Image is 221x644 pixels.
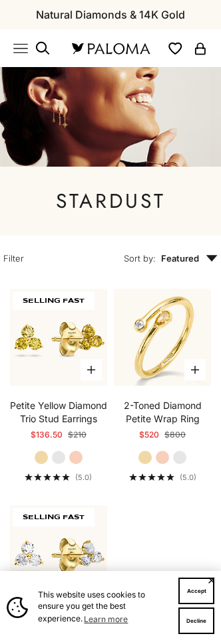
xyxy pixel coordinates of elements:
[10,289,107,386] img: #YellowGold
[207,576,216,584] button: Close
[3,236,110,273] button: Filter
[129,473,196,482] a: 5.0 out of 5.0 stars(5.0)
[124,252,156,265] span: Sort by:
[114,399,211,426] a: 2-Toned Diamond Petite Wrap Ring
[13,508,95,526] span: SELLING FAST
[10,399,107,426] a: Petite Yellow Diamond Trio Stud Earrings
[13,291,95,310] span: SELLING FAST
[36,6,185,23] p: Natural Diamonds & 14K Gold
[31,428,63,442] sale-price: $136.50
[139,428,159,442] sale-price: $520
[178,607,214,634] button: Decline
[129,473,174,481] div: 5.0 out of 5.0 stars
[75,473,92,482] span: (5.0)
[83,611,130,626] a: Learn more
[13,40,56,56] nav: Primary navigation
[38,589,168,626] span: This website uses cookies to ensure you get the best experience.
[178,578,214,604] button: Accept
[114,289,211,386] img: #YellowGold
[7,597,28,618] img: Cookie banner
[68,428,87,442] compare-at-price: $210
[56,188,166,214] h1: Stardust
[110,236,218,273] button: Sort by: Featured
[180,473,196,482] span: (5.0)
[25,473,70,481] div: 5.0 out of 5.0 stars
[161,252,218,265] span: Featured
[167,40,208,56] nav: Secondary navigation
[164,428,186,442] compare-at-price: $800
[10,505,107,602] img: #YellowGold
[25,473,92,482] a: 5.0 out of 5.0 stars(5.0)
